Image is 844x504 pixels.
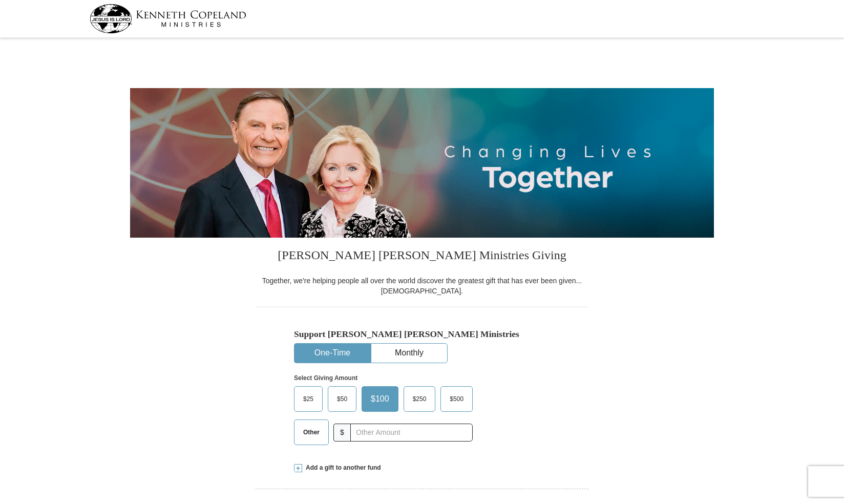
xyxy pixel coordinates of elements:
[333,424,351,442] span: $
[350,424,473,442] input: Other Amount
[332,391,352,407] span: $50
[445,391,469,407] span: $500
[294,329,550,340] h5: Support [PERSON_NAME] [PERSON_NAME] Ministries
[408,391,432,407] span: $250
[90,4,246,33] img: kcm-header-logo.svg
[256,276,588,296] div: Together, we're helping people all over the world discover the greatest gift that has ever been g...
[294,344,370,363] button: One-Time
[366,391,394,407] span: $100
[256,238,588,276] h3: [PERSON_NAME] [PERSON_NAME] Ministries Giving
[302,464,381,472] span: Add a gift to another fund
[298,391,319,407] span: $25
[298,425,325,440] span: Other
[294,374,357,382] strong: Select Giving Amount
[371,344,447,363] button: Monthly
